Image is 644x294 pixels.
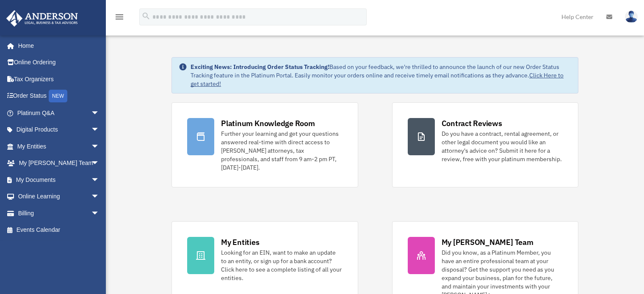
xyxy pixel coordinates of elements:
[6,155,112,172] a: My [PERSON_NAME] Teamarrow_drop_down
[6,54,112,71] a: Online Ordering
[221,118,315,129] div: Platinum Knowledge Room
[6,104,112,121] a: Platinum Q&Aarrow_drop_down
[91,171,108,189] span: arrow_drop_down
[114,15,124,22] a: menu
[114,12,124,22] i: menu
[91,188,108,206] span: arrow_drop_down
[91,104,108,122] span: arrow_drop_down
[6,71,112,88] a: Tax Organizers
[6,37,108,54] a: Home
[171,102,358,187] a: Platinum Knowledge Room Further your learning and get your questions answered real-time with dire...
[625,11,638,23] img: User Pic
[91,155,108,172] span: arrow_drop_down
[91,138,108,155] span: arrow_drop_down
[191,71,564,88] a: Click Here to get started!
[442,118,502,129] div: Contract Reviews
[442,237,533,247] div: My [PERSON_NAME] Team
[91,121,108,139] span: arrow_drop_down
[392,102,578,187] a: Contract Reviews Do you have a contract, rental agreement, or other legal document you would like...
[6,88,112,105] a: Order StatusNEW
[6,188,112,205] a: Online Learningarrow_drop_down
[221,248,342,282] div: Looking for an EIN, want to make an update to an entity, or sign up for a bank account? Click her...
[6,171,112,188] a: My Documentsarrow_drop_down
[6,121,112,138] a: Digital Productsarrow_drop_down
[221,129,342,172] div: Further your learning and get your questions answered real-time with direct access to [PERSON_NAM...
[6,222,112,239] a: Events Calendar
[191,63,571,88] div: Based on your feedback, we're thrilled to announce the launch of our new Order Status Tracking fe...
[442,129,563,163] div: Do you have a contract, rental agreement, or other legal document you would like an attorney's ad...
[221,237,259,247] div: My Entities
[141,11,151,21] i: search
[49,90,67,102] div: NEW
[91,205,108,222] span: arrow_drop_down
[191,63,329,71] strong: Exciting News: Introducing Order Status Tracking!
[4,10,80,27] img: Anderson Advisors Platinum Portal
[6,205,112,222] a: Billingarrow_drop_down
[6,138,112,155] a: My Entitiesarrow_drop_down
